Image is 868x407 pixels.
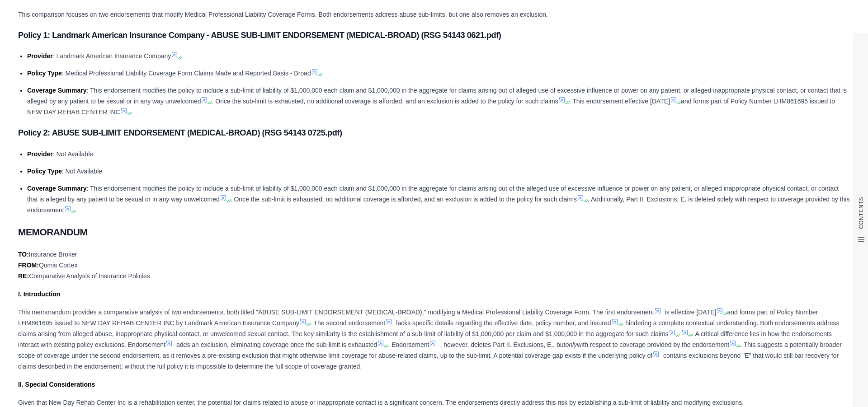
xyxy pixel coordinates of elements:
strong: RE: [18,272,29,280]
span: . A critical difference lies in how the endorsements interact with existing policy exclusions. En... [18,330,832,348]
span: lacks specific details regarding the effective date, policy number, and insured [396,319,611,327]
span: : Medical Professional Liability Coverage Form Claims Made and Reported Basis - Broad [62,70,311,77]
span: : Not Available [53,150,93,158]
span: Provider [27,150,53,158]
span: . Once the sub-limit is exhausted, no additional coverage is afforded, and an exclusion is added ... [231,196,577,203]
h2: MEMORANDUM [18,223,850,242]
span: CONTENTS [858,197,865,229]
span: . [131,108,133,116]
span: : This endorsement modifies the policy to include a sub-limit of liability of $1,000,000 each cla... [27,87,847,105]
span: and forms part of Policy Number LHM861695 issued to NEW DAY REHAB CENTER INC [27,98,835,116]
span: adds an exclusion, eliminating coverage once the sub-limit is exhausted [176,341,377,348]
em: only [566,341,577,348]
span: . [75,206,77,214]
h3: Policy 1: Landmark American Insurance Company - ABUSE SUB-LIMIT ENDORSEMENT (MEDICAL-BROAD) (RSG ... [18,27,850,43]
span: . Additionally, Part II. Exclusions, E. is deleted solely with respect to coverage provided by th... [27,196,849,214]
span: Comparative Analysis of Insurance Policies [29,272,150,280]
span: contains exclusions beyond "E" that would still bar recovery for claims described in the endorsem... [18,352,839,370]
span: . The second endorsement [310,319,385,327]
span: : This endorsement modifies the policy to include a sub-limit of liability of $1,000,000 each cla... [27,185,839,203]
span: Provider [27,52,53,60]
span: Insurance Broker [29,251,77,258]
span: : Not Available [62,168,102,175]
span: Qumis Cortex [39,262,78,269]
span: : Landmark American Insurance Company [53,52,171,60]
span: Coverage Summary [27,87,87,94]
strong: II. Special Considerations [18,381,95,388]
span: Policy Type [27,70,62,77]
span: with respect to coverage provided by the endorsement [577,341,729,348]
span: and forms part of Policy Number LHM861695 issued to NEW DAY REHAB CENTER INC by Landmark American... [18,309,818,327]
strong: FROM: [18,262,39,269]
span: Coverage Summary [27,185,87,192]
span: Policy Type [27,168,62,175]
span: , however, deletes Part II. Exclusions, E., but [440,341,565,348]
strong: I. Introduction [18,290,60,298]
span: . This endorsement effective [DATE] [569,98,670,105]
span: . This suggests a potentially broader scope of coverage under the second endorsement, as it remov... [18,341,842,359]
strong: TO: [18,251,29,258]
h3: Policy 2: ABUSE SUB-LIMIT ENDORSEMENT (MEDICAL-BROAD) (RSG 54143 0725.pdf) [18,125,850,141]
span: This memorandum provides a comparative analysis of two endorsements, both titled "ABUSE SUB-LIMIT... [18,309,654,316]
span: Given that New Day Rehab Center Inc is a rehabilitation center, the potential for claims related ... [18,399,744,406]
span: This comparison focuses on two endorsements that modify Medical Professional Liability Coverage F... [18,11,548,18]
span: . Once the sub-limit is exhausted, no additional coverage is afforded, and an exclusion is added ... [212,98,558,105]
span: . Endorsement [388,341,429,348]
span: is effective [DATE] [665,309,717,316]
span: , hindering a complete contextual understanding. Both endorsements address claims arising from al... [18,319,839,337]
